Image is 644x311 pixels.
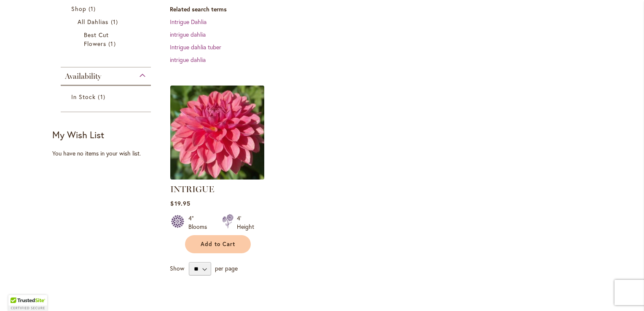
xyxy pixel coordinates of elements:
[65,72,101,81] span: Availability
[170,30,206,38] a: intrigue dahlia
[52,129,104,141] strong: My Wish List
[170,184,214,194] a: INTRIGUE
[170,56,206,64] a: intrigue dahlia
[170,43,221,51] a: Intrigue dahlia tuber
[111,17,120,26] span: 1
[78,17,136,26] a: All Dahlias
[170,264,184,272] span: Show
[237,214,254,231] div: 4' Height
[71,93,96,101] span: In Stock
[201,241,235,248] span: Add to Cart
[108,39,118,48] span: 1
[84,30,130,48] a: Best Cut Flowers
[170,18,207,26] a: Intrigue Dahlia
[215,264,238,272] span: per page
[188,214,212,231] div: 4" Blooms
[78,18,109,26] span: All Dahlias
[185,235,251,253] button: Add to Cart
[170,199,190,207] span: $19.95
[71,4,142,13] a: Shop
[84,31,109,48] span: Best Cut Flowers
[168,83,267,182] img: INTRIGUE
[89,4,98,13] span: 1
[98,92,107,101] span: 1
[170,5,592,13] dt: Related search terms
[6,281,30,305] iframe: Launch Accessibility Center
[71,5,86,13] span: Shop
[71,92,142,101] a: In Stock 1
[52,149,165,158] div: You have no items in your wish list.
[170,173,264,181] a: INTRIGUE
